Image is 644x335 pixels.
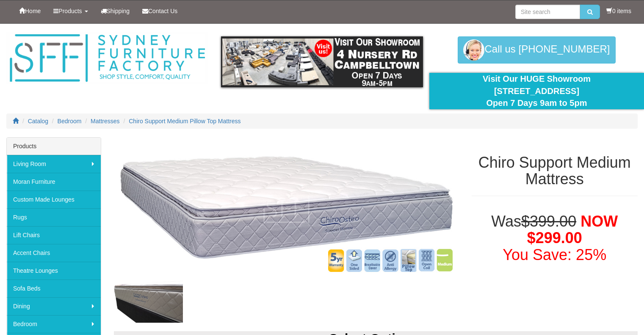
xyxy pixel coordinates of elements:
[91,118,119,125] a: Mattresses
[606,7,631,15] li: 0 items
[7,155,101,173] a: Living Room
[7,315,101,333] a: Bedroom
[94,0,136,22] a: Shipping
[25,8,41,14] span: Home
[7,138,101,155] div: Products
[148,8,177,14] span: Contact Us
[47,0,94,22] a: Products
[136,0,184,22] a: Contact Us
[527,213,618,247] span: NOW $299.00
[521,213,576,230] del: $399.00
[515,5,580,19] input: Site search
[58,8,82,14] span: Products
[28,118,48,125] a: Catalog
[58,118,82,125] a: Bedroom
[7,191,101,208] a: Custom Made Lounges
[436,73,638,109] div: Visit Our HUGE Showroom [STREET_ADDRESS] Open 7 Days 9am to 5pm
[472,154,638,188] h1: Chiro Support Medium Mattress
[6,32,208,84] img: Sydney Furniture Factory
[503,246,606,263] font: You Save: 25%
[107,8,130,14] span: Shipping
[13,0,47,22] a: Home
[7,262,101,280] a: Theatre Lounges
[7,280,101,297] a: Sofa Beds
[7,297,101,315] a: Dining
[221,36,423,87] img: showroom.gif
[472,213,638,263] h1: Was
[7,208,101,226] a: Rugs
[7,226,101,244] a: Lift Chairs
[7,173,101,191] a: Moran Furniture
[129,118,240,125] a: Chiro Support Medium Pillow Top Mattress
[7,244,101,262] a: Accent Chairs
